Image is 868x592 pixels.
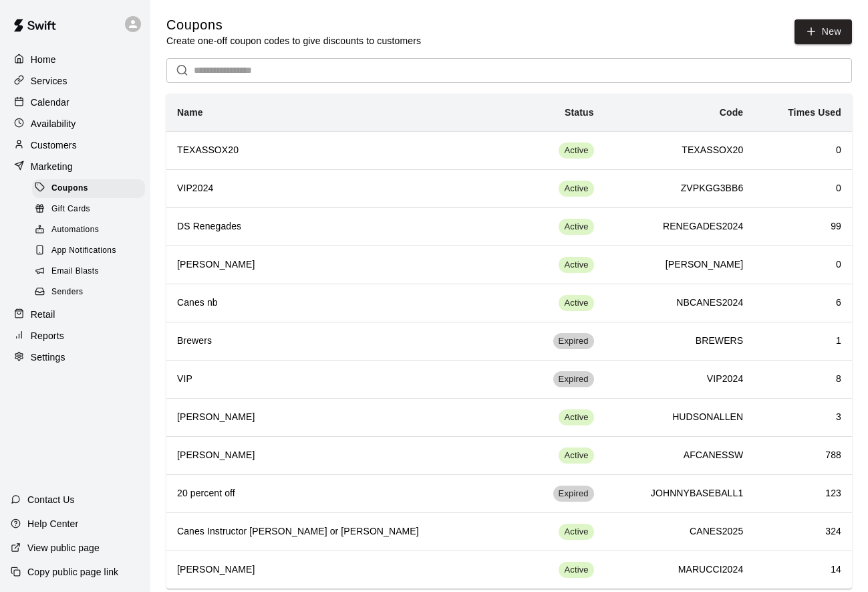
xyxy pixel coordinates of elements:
[11,71,140,91] a: Services
[166,16,421,34] h5: Coupons
[615,143,744,158] h6: TEXASSOX20
[177,334,501,349] h6: Brewers
[11,50,140,70] a: Home
[559,144,593,157] span: Active
[27,541,100,555] p: View public page
[166,94,852,589] table: simple table
[559,450,593,462] span: Active
[615,563,744,577] h6: MARUCCI2024
[177,563,501,577] h6: [PERSON_NAME]
[615,181,744,196] h6: ZVPKGG3BB6
[764,410,841,425] h6: 3
[764,486,841,501] h6: 123
[31,138,77,152] p: Customers
[32,199,150,219] a: Gift Cards
[764,372,841,387] h6: 8
[32,282,150,303] a: Senders
[177,448,501,463] h6: [PERSON_NAME]
[51,182,88,195] span: Coupons
[11,157,140,177] a: Marketing
[559,259,593,272] span: Active
[51,223,99,237] span: Automations
[11,92,140,112] div: Calendar
[177,296,501,310] h6: Canes nb
[31,96,69,109] p: Calendar
[32,200,145,219] div: Gift Cards
[177,486,501,501] h6: 20 percent off
[177,107,203,118] b: Name
[764,524,841,539] h6: 324
[764,563,841,577] h6: 14
[11,114,140,134] a: Availability
[559,564,593,577] span: Active
[177,258,501,272] h6: [PERSON_NAME]
[11,347,140,367] a: Settings
[32,262,150,282] a: Email Blasts
[559,297,593,310] span: Active
[764,143,841,158] h6: 0
[31,329,64,342] p: Reports
[615,524,744,539] h6: CANES2025
[615,448,744,463] h6: AFCANESSW
[51,265,99,278] span: Email Blasts
[31,117,76,130] p: Availability
[31,53,56,66] p: Home
[51,286,84,299] span: Senders
[31,160,73,173] p: Marketing
[615,486,744,501] h6: JOHNNYBASEBALL1
[32,241,145,260] div: App Notifications
[32,220,150,241] a: Automations
[720,107,744,118] b: Code
[27,517,78,530] p: Help Center
[615,219,744,234] h6: RENEGADES2024
[177,143,501,158] h6: TEXASSOX20
[177,219,501,234] h6: DS Renegades
[764,296,841,310] h6: 6
[553,373,594,386] span: Expired
[166,34,421,47] p: Create one-off coupon codes to give discounts to customers
[553,335,594,348] span: Expired
[177,372,501,387] h6: VIP
[615,372,744,387] h6: VIP2024
[27,565,118,579] p: Copy public page link
[51,244,116,258] span: App Notifications
[32,241,150,262] a: App Notifications
[764,219,841,234] h6: 99
[177,181,501,196] h6: VIP2024
[559,411,593,424] span: Active
[27,493,75,506] p: Contact Us
[565,107,594,118] b: Status
[559,183,593,195] span: Active
[764,334,841,349] h6: 1
[11,135,140,155] a: Customers
[177,524,501,539] h6: Canes Instructor [PERSON_NAME] or [PERSON_NAME]
[32,283,145,302] div: Senders
[764,258,841,272] h6: 0
[51,203,90,216] span: Gift Cards
[31,351,65,364] p: Settings
[32,262,145,281] div: Email Blasts
[559,221,593,233] span: Active
[32,179,145,198] div: Coupons
[32,178,150,199] a: Coupons
[794,19,852,44] button: New
[177,410,501,425] h6: [PERSON_NAME]
[31,74,67,88] p: Services
[615,296,744,310] h6: NBCANES2024
[11,304,140,324] a: Retail
[31,308,55,321] p: Retail
[788,107,841,118] b: Times Used
[11,326,140,346] div: Reports
[32,221,145,239] div: Automations
[553,488,594,500] span: Expired
[559,526,593,538] span: Active
[615,410,744,425] h6: HUDSONALLEN
[615,334,744,349] h6: BREWERS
